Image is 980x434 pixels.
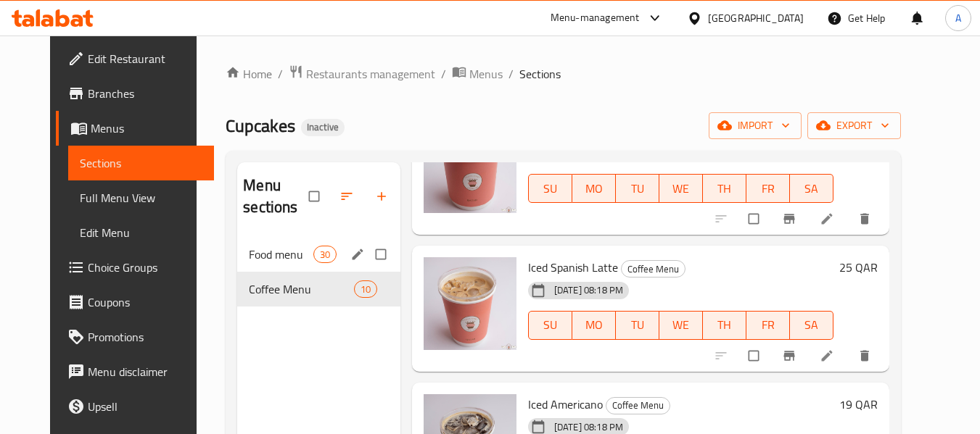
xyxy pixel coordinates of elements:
span: Coffee Menu [622,261,685,277]
span: Menu disclaimer [88,363,202,380]
span: import [720,117,790,135]
div: Menu-management [551,9,640,27]
a: Home [226,65,272,83]
span: Sort sections [331,180,366,212]
a: Promotions [56,320,214,354]
span: Iced Spanish Latte [528,256,618,278]
span: SA [796,178,828,199]
button: WE [659,311,703,340]
button: export [807,112,901,139]
a: Branches [56,76,214,111]
button: SU [528,174,572,203]
button: Add section [366,180,400,212]
span: Edit Restaurant [88,50,202,67]
span: Food menu [249,246,313,263]
h6: 19 QAR [839,394,878,414]
span: Iced Americano [528,393,603,415]
li: / [278,65,283,83]
span: SA [796,314,828,335]
div: Food menu30edit [237,237,400,272]
span: FR [752,178,784,199]
span: A [955,10,961,26]
nav: breadcrumb [226,64,901,83]
a: Menu disclaimer [56,354,214,389]
span: SU [535,178,567,199]
span: 10 [355,283,376,296]
button: TU [616,311,659,340]
button: SA [790,311,833,340]
span: Edit Menu [80,224,202,241]
span: SU [535,314,567,335]
span: Menus [91,120,202,137]
a: Edit Restaurant [56,41,214,76]
a: Menus [56,111,214,146]
span: WE [665,178,697,199]
span: Select to update [740,342,770,370]
span: Upsell [88,398,202,415]
span: TH [709,314,741,335]
span: Restaurants management [306,65,435,83]
span: Promotions [88,328,202,346]
a: Edit Menu [68,215,214,250]
button: FR [746,311,790,340]
div: items [354,280,377,298]
span: Sections [80,154,202,172]
span: WE [665,314,697,335]
a: Sections [68,146,214,180]
span: Select to update [740,205,770,233]
img: Americano [424,120,516,213]
button: MO [572,311,616,340]
span: TH [709,178,741,199]
span: MO [578,178,610,199]
a: Upsell [56,389,214,424]
button: MO [572,174,616,203]
h6: 25 QAR [839,257,878,277]
span: [DATE] 08:18 PM [548,283,629,297]
li: / [441,65,446,83]
button: TH [703,174,746,203]
span: Full Menu View [80,189,202,206]
button: Branch-specific-item [773,340,808,372]
button: delete [849,203,884,235]
span: Cupcakes [226,109,295,142]
div: Coffee Menu10 [237,272,400,306]
span: Select all sections [300,183,331,210]
span: Coffee Menu [249,280,353,298]
div: [GEOGRAPHIC_DATA] [708,10,804,26]
span: Sections [519,65,561,83]
div: Coffee Menu [606,397,670,414]
button: WE [659,174,703,203]
button: FR [746,174,790,203]
img: Iced Spanish Latte [424,257,516,350]
h2: Menu sections [243,175,309,218]
button: TH [703,311,746,340]
span: Choice Groups [88,259,202,276]
span: TU [622,314,654,335]
a: Edit menu item [820,349,837,363]
a: Coupons [56,285,214,320]
button: SU [528,311,572,340]
button: import [709,112,802,139]
a: Restaurants management [289,64,435,83]
li: / [508,65,514,83]
button: delete [849,340,884,372]
span: Coffee Menu [606,397,670,414]
div: Inactive [301,119,345,136]
a: Menus [452,64,503,83]
span: [DATE] 08:18 PM [548,420,629,434]
span: Menus [469,65,503,83]
span: MO [578,314,610,335]
span: Coupons [88,293,202,311]
span: FR [752,314,784,335]
a: Edit menu item [820,212,837,226]
span: Inactive [301,121,345,133]
div: items [313,246,337,263]
span: 30 [314,248,336,262]
button: SA [790,174,833,203]
button: Branch-specific-item [773,203,808,235]
button: edit [348,245,370,264]
button: TU [616,174,659,203]
a: Full Menu View [68,180,214,215]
